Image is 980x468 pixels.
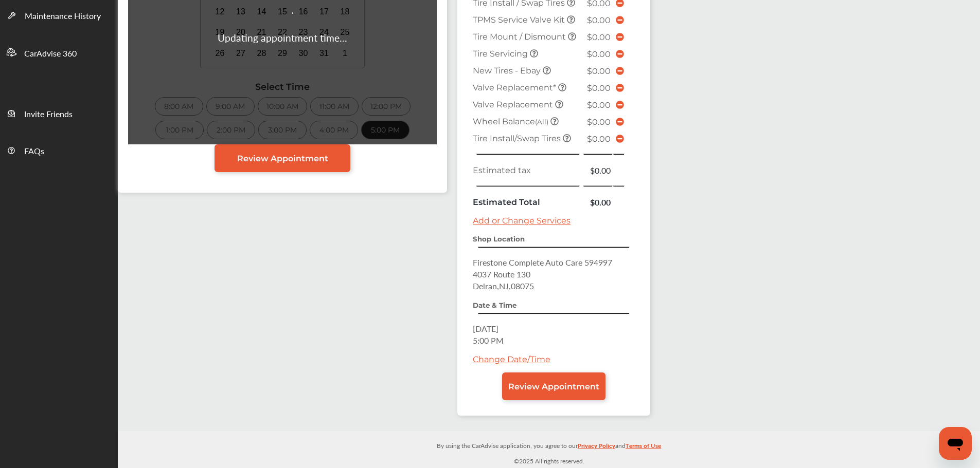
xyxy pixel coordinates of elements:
span: [DATE] [473,323,498,334]
span: Tire Mount / Dismount [473,32,568,42]
td: Estimated Total [470,194,583,211]
span: $0.00 [587,117,611,127]
p: By using the CarAdvise application, you agree to our and [118,440,980,451]
span: Tire Servicing [473,49,530,59]
span: Review Appointment [508,382,599,391]
small: (All) [535,118,548,126]
span: 5:00 PM [473,334,504,346]
span: Invite Friends [24,108,73,121]
span: $0.00 [587,66,611,76]
span: $0.00 [587,49,611,59]
span: $0.00 [587,134,611,144]
span: Wheel Balance [473,117,550,126]
span: Valve Replacement [473,100,555,109]
span: $0.00 [587,15,611,25]
span: Maintenance History [25,10,101,23]
span: Delran , NJ , 08075 [473,280,534,292]
td: $0.00 [583,194,613,211]
span: $0.00 [587,83,611,93]
a: Terms of Use [626,440,661,456]
a: Review Appointment [502,372,605,400]
a: Privacy Policy [578,440,615,456]
span: $0.00 [587,32,611,42]
strong: Shop Location [473,235,525,243]
iframe: Button to launch messaging window [939,427,972,460]
td: $0.00 [583,162,613,179]
span: New Tires - Ebay [473,66,543,76]
span: Review Appointment [237,154,328,163]
div: Updating appointment time... [218,31,347,45]
a: Change Date/Time [473,354,550,364]
span: CarAdvise 360 [24,47,77,61]
span: 4037 Route 130 [473,268,530,280]
span: FAQs [24,145,44,158]
span: Firestone Complete Auto Care 594997 [473,256,612,268]
span: $0.00 [587,100,611,110]
td: Estimated tax [470,162,583,179]
div: © 2025 All rights reserved. [118,431,980,468]
a: Review Appointment [215,144,350,172]
span: Tire Install/Swap Tires [473,134,563,143]
span: Valve Replacement* [473,83,558,92]
strong: Date & Time [473,301,516,309]
a: Add or Change Services [473,216,571,226]
span: TPMS Service Valve Kit [473,15,567,25]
